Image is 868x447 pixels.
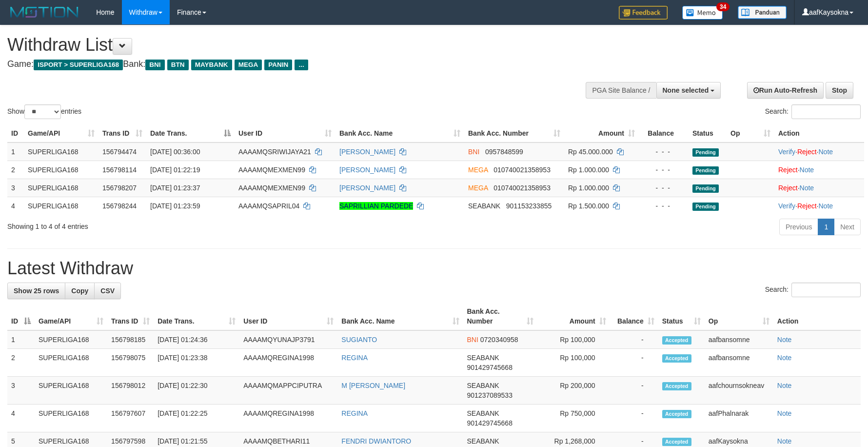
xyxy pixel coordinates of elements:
[643,147,685,157] div: - - -
[777,354,792,362] a: Note
[107,405,154,432] td: 156797607
[7,330,35,349] td: 1
[705,377,773,405] td: aafchournsokneav
[506,202,552,210] span: Copy 901153233855 to clipboard
[235,124,335,142] th: User ID: activate to sort column ascending
[777,409,792,417] a: Note
[834,219,861,235] a: Next
[239,330,337,349] td: AAAAMQYUNAJP3791
[747,82,824,99] a: Run Auto-Refresh
[643,183,685,193] div: - - -
[480,336,518,344] span: Copy 0720340958 to clipboard
[7,5,81,20] img: MOTION_logo.png
[692,203,719,211] span: Pending
[568,166,609,174] span: Rp 1.000.000
[24,161,99,179] td: SUPERLIGA168
[7,104,81,119] label: Show entries
[35,349,107,377] td: SUPERLIGA168
[107,377,154,405] td: 156798012
[145,60,164,70] span: BNI
[662,438,691,446] span: Accepted
[586,82,656,99] div: PGA Site Balance /
[662,410,691,418] span: Accepted
[7,218,355,231] div: Showing 1 to 4 of 4 entries
[493,184,551,192] span: Copy 010740021358953 to clipboard
[774,142,864,161] td: · ·
[468,184,488,192] span: MEGA
[663,86,709,94] span: None selected
[774,161,864,179] td: ·
[467,391,513,399] span: Copy 901237089533 to clipboard
[705,349,773,377] td: aafbansomne
[339,166,395,174] a: [PERSON_NAME]
[777,336,792,344] a: Note
[777,437,792,445] a: Note
[14,287,59,295] span: Show 25 rows
[778,148,795,156] a: Verify
[99,124,146,142] th: Trans ID: activate to sort column ascending
[7,405,35,432] td: 4
[777,382,792,389] a: Note
[7,377,35,405] td: 3
[568,148,613,156] span: Rp 45.000.000
[643,201,685,211] div: - - -
[818,219,834,235] a: 1
[493,166,551,174] span: Copy 010740021358953 to clipboard
[100,287,115,295] span: CSV
[341,382,405,389] a: M [PERSON_NAME]
[564,124,639,142] th: Amount: activate to sort column ascending
[662,354,691,363] span: Accepted
[154,405,239,432] td: [DATE] 01:22:25
[467,354,499,362] span: SEABANK
[107,349,154,377] td: 156798075
[341,354,368,362] a: REGINA
[238,202,299,210] span: AAAAMQSAPRIL04
[537,405,610,432] td: Rp 750,000
[467,437,499,445] span: SEABANK
[94,283,121,299] a: CSV
[610,349,658,377] td: -
[705,405,773,432] td: aafPhalnarak
[467,364,513,371] span: Copy 901429745668 to clipboard
[537,303,610,330] th: Amount: activate to sort column ascending
[7,283,65,299] a: Show 25 rows
[154,349,239,377] td: [DATE] 01:23:38
[339,184,395,192] a: [PERSON_NAME]
[662,382,691,390] span: Accepted
[7,259,861,278] h1: Latest Withdraw
[7,161,24,179] td: 2
[610,330,658,349] td: -
[7,142,24,161] td: 1
[779,219,818,235] a: Previous
[537,330,610,349] td: Rp 100,000
[464,124,564,142] th: Bank Acc. Number: activate to sort column ascending
[239,405,337,432] td: AAAAMQREGINA1998
[7,35,569,55] h1: Withdraw List
[24,179,99,197] td: SUPERLIGA168
[778,184,798,192] a: Reject
[102,166,137,174] span: 156798114
[537,377,610,405] td: Rp 200,000
[35,405,107,432] td: SUPERLIGA168
[468,202,500,210] span: SEABANK
[341,336,377,344] a: SUGIANTO
[150,166,200,174] span: [DATE] 01:22:19
[34,60,123,70] span: ISPORT > SUPERLIGA168
[537,349,610,377] td: Rp 100,000
[35,303,107,330] th: Game/API: activate to sort column ascending
[7,303,35,330] th: ID: activate to sort column descending
[107,330,154,349] td: 156798185
[341,437,411,445] a: FENDRI DWIANTORO
[610,303,658,330] th: Balance: activate to sort column ascending
[238,148,311,156] span: AAAAMQSRIWIJAYA21
[643,165,685,175] div: - - -
[773,303,861,330] th: Action
[791,104,861,119] input: Search:
[765,283,861,297] label: Search:
[467,419,513,427] span: Copy 901429745668 to clipboard
[235,60,262,70] span: MEGA
[568,202,609,210] span: Rp 1.500.000
[150,202,200,210] span: [DATE] 01:23:59
[24,197,99,215] td: SUPERLIGA168
[727,124,774,142] th: Op: activate to sort column ascending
